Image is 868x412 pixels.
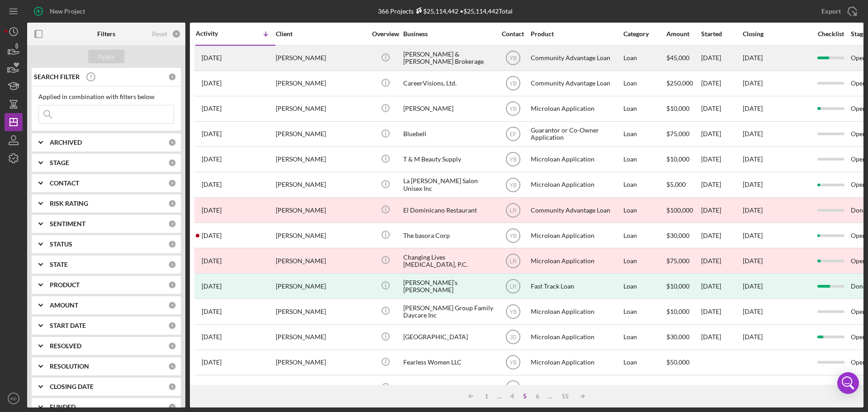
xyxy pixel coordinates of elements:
[701,274,742,298] div: [DATE]
[403,122,494,146] div: Bluebell
[509,258,517,264] text: LR
[414,7,458,15] div: $25,114,442
[50,403,75,411] b: FUNDED
[743,257,763,265] time: [DATE]
[509,232,516,239] text: YB
[38,93,174,100] div: Applied in combination with filters below
[743,104,763,112] time: [DATE]
[276,97,366,121] div: [PERSON_NAME]
[531,122,621,146] div: Guarantor or Co-Owner Application
[403,30,494,38] div: Business
[276,376,366,400] div: [PERSON_NAME]
[509,360,516,366] text: YB
[403,299,494,323] div: [PERSON_NAME] Group Family Daycare Inc
[403,274,494,298] div: [PERSON_NAME]’s [PERSON_NAME]
[701,147,742,171] div: [DATE]
[743,155,763,163] time: [DATE]
[743,30,811,38] div: Closing
[531,325,621,349] div: Microloan Application
[701,249,742,273] div: [DATE]
[531,147,621,171] div: Microloan Application
[403,71,494,95] div: CareerVisions, Ltd.
[623,122,665,146] div: Loan
[50,220,85,227] b: SENTIMENT
[5,389,23,407] button: KD
[544,393,557,400] div: ...
[743,232,763,239] time: [DATE]
[202,54,222,62] time: 2025-07-16 15:50
[276,325,366,349] div: [PERSON_NAME]
[50,180,79,187] b: CONTACT
[531,71,621,95] div: Community Advantage Loan
[666,79,693,87] span: $250,000
[701,173,742,197] div: [DATE]
[623,299,665,323] div: Loan
[509,55,516,62] text: YB
[623,223,665,247] div: Loan
[50,139,82,146] b: ARCHIVED
[403,46,494,70] div: [PERSON_NAME] & [PERSON_NAME] Brokerage
[168,342,176,350] div: 0
[50,342,81,350] b: RESOLVED
[276,147,366,171] div: [PERSON_NAME]
[506,393,519,400] div: 4
[666,180,686,188] span: $5,000
[666,249,700,273] div: $75,000
[403,325,494,349] div: [GEOGRAPHIC_DATA]
[531,97,621,121] div: Microloan Application
[50,261,68,268] b: STATE
[196,30,236,37] div: Activity
[403,198,494,222] div: El Dominicano Restaurant
[403,350,494,374] div: Fearless Women LLC
[623,350,665,374] div: Loan
[666,54,689,62] span: $45,000
[10,396,16,401] text: KD
[557,393,573,400] div: 15
[531,173,621,197] div: Microloan Application
[276,46,366,70] div: [PERSON_NAME]
[701,30,742,38] div: Started
[276,71,366,95] div: [PERSON_NAME]
[172,29,181,38] div: 0
[821,2,841,20] div: Export
[666,274,700,298] div: $10,000
[623,173,665,197] div: Loan
[509,309,516,315] text: YB
[666,333,689,341] span: $30,000
[666,358,689,366] span: $50,000
[276,30,366,38] div: Client
[666,30,700,38] div: Amount
[50,2,85,20] div: New Project
[50,363,89,370] b: RESOLUTION
[202,105,222,112] time: 2025-07-15 16:24
[168,73,176,81] div: 0
[202,308,222,315] time: 2025-07-08 20:09
[666,308,689,315] span: $10,000
[27,2,94,20] button: New Project
[403,147,494,171] div: T & M Beauty Supply
[50,241,72,248] b: STATUS
[168,260,176,269] div: 0
[168,403,176,411] div: 0
[202,130,222,137] time: 2025-07-15 13:48
[276,274,366,298] div: [PERSON_NAME]
[701,198,742,222] div: [DATE]
[743,333,763,341] time: [DATE]
[531,249,621,273] div: Microloan Application
[202,283,222,290] time: 2025-07-09 17:30
[202,181,222,188] time: 2025-07-13 18:20
[202,207,222,214] time: 2025-07-11 02:36
[152,30,167,38] div: Reset
[623,376,665,400] div: Loan
[202,257,222,265] time: 2025-07-10 15:52
[168,301,176,309] div: 0
[623,97,665,121] div: Loan
[666,198,700,222] div: $100,000
[623,147,665,171] div: Loan
[509,156,516,163] text: YB
[531,274,621,298] div: Fast Track Loan
[168,240,176,248] div: 0
[496,30,530,38] div: Contact
[623,249,665,273] div: Loan
[743,54,763,62] time: [DATE]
